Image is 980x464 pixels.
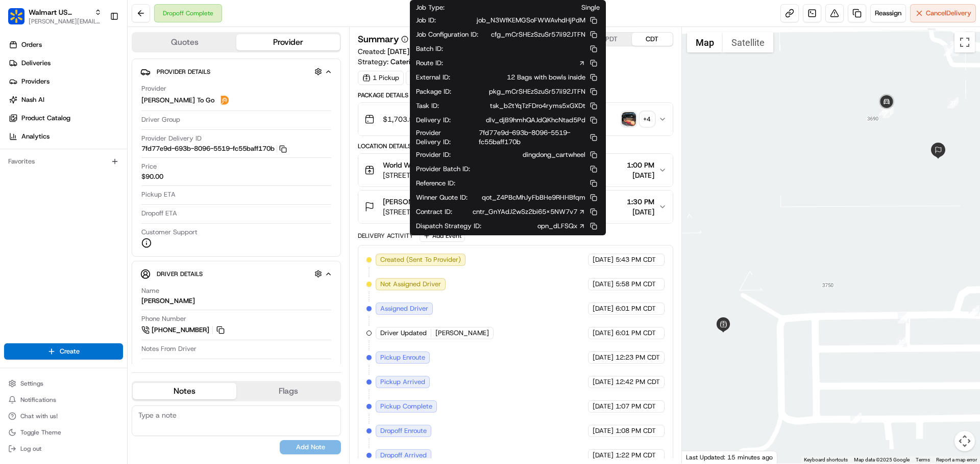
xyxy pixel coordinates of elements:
img: 1732323095091-59ea418b-cfe3-43c8-9ae0-d0d06d6fd42c [21,97,40,116]
span: Name [141,286,159,295]
span: Provider Delivery ID : [416,128,467,147]
span: Catering Orders > $100 (opn_dLFSQx) [390,57,518,67]
span: Assigned Driver [380,304,428,313]
span: Pickup Arrived [380,377,425,387]
span: Toggle Theme [20,428,61,436]
div: 10 [896,336,907,347]
button: Provider Details [140,63,332,80]
span: 1:08 PM CDT [616,426,656,435]
div: We're available if you need us! [46,107,140,116]
span: 1:30 PM [627,197,654,207]
span: Map data ©2025 Google [854,457,910,462]
span: 5:58 PM CDT [616,280,656,289]
div: 24 [947,38,959,49]
span: Package ID : [416,87,451,96]
span: [PERSON_NAME] [435,329,489,338]
span: Knowledge Base [20,228,78,238]
button: Settings [4,376,123,391]
div: 28 [879,104,890,116]
span: Cancel Delivery [926,9,971,18]
button: Create [4,343,123,360]
button: Chat with us! [4,409,123,423]
button: Toggle Theme [4,425,123,440]
button: World Wrapps [PERSON_NAME][STREET_ADDRESS][PERSON_NAME]1:00 PM[DATE] [358,154,672,186]
span: Deliveries [21,59,51,68]
a: Powered byPylon [72,252,124,260]
div: 25 [883,107,894,118]
span: dingdong_cartwheel [523,150,585,159]
div: Delivery Activity [358,232,413,240]
span: Provider [141,84,166,93]
span: [PHONE_NUMBER] [152,325,209,335]
a: Catering Orders > $100 (opn_dLFSQx) [390,57,525,67]
span: job_N3WfKEMGSoFWWAvhdHjPdM [477,16,585,25]
span: Driver Group [141,115,180,124]
a: Analytics [4,128,127,145]
a: Nash AI [4,92,127,108]
img: 1736555255976-a54dd68f-1ca7-489b-9aae-adbdc363a1c4 [10,97,29,116]
span: Single [581,3,600,12]
span: 12 Bags with bowls inside [507,73,585,82]
span: Job Type : [416,3,445,12]
span: 6:01 PM CDT [616,304,656,313]
span: dlv_djB9hmhQAJdQKhcNtad5Pd [486,116,585,125]
div: 📗 [10,229,18,237]
h3: Summary [358,35,399,44]
span: Nash AI [21,95,44,104]
button: photo_proof_of_pickup image+4 [622,112,654,126]
span: Batch ID : [416,44,443,53]
button: Provider [236,34,340,50]
button: Keyboard shortcuts [804,456,848,463]
span: 12:42 PM CDT [616,377,660,387]
span: [DATE] [593,304,614,313]
a: 📗Knowledge Base [6,224,82,242]
span: [STREET_ADDRESS][PERSON_NAME] [383,207,563,217]
span: qot_Z4PBcMhJyFbBHe9RHHBfqm [482,193,585,202]
span: Log out [20,445,41,453]
span: 1:07 PM CDT [616,402,656,411]
button: [PERSON_NAME][EMAIL_ADDRESS][DOMAIN_NAME] [29,17,102,25]
span: Delivery ID : [416,116,451,125]
button: Walmart US Stores [29,7,90,17]
span: 5:43 PM CDT [616,255,656,264]
button: Add Event [420,230,465,242]
div: 1 Dropoff [406,71,452,85]
p: Welcome 👋 [10,41,186,57]
div: [PERSON_NAME] [141,296,195,306]
span: API Documentation [96,228,164,238]
span: Pickup Complete [380,402,432,411]
span: Provider Details [157,68,210,76]
span: Dispatch Strategy ID : [416,222,481,231]
span: Chat with us! [20,412,58,420]
span: Dropoff ETA [141,209,177,218]
span: Pylon [102,253,124,260]
button: 7fd77e9d-693b-8096-5519-fc55baff170b [141,144,287,153]
img: Jes Laurent [10,176,27,195]
span: Pickup ETA [141,190,176,199]
div: 💻 [86,229,94,237]
div: Location Details [358,142,673,150]
button: See all [158,130,186,143]
a: Deliveries [4,55,127,71]
button: $1,703.52photo_proof_of_pickup image+4 [358,103,672,135]
button: Flags [236,383,340,399]
span: [DATE] [593,377,614,387]
span: • [85,158,88,166]
span: Driver Details [157,270,203,278]
div: Strategy: [358,57,525,67]
span: [DATE] [627,207,654,217]
a: Product Catalog [4,110,127,126]
span: Customer Support [141,228,198,237]
span: Created (Sent To Provider) [380,255,461,264]
a: Open this area in Google Maps (opens a new window) [684,450,718,463]
div: Last Updated: 15 minutes ago [682,451,777,463]
span: Reassign [875,9,901,18]
span: Contract ID : [416,207,452,216]
span: Reference ID : [416,179,455,188]
span: 12:23 PM CDT [616,353,660,362]
img: 1736555255976-a54dd68f-1ca7-489b-9aae-adbdc363a1c4 [20,186,29,194]
button: Reassign [870,4,906,22]
button: Driver Details [140,265,332,282]
span: External ID : [416,73,450,82]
